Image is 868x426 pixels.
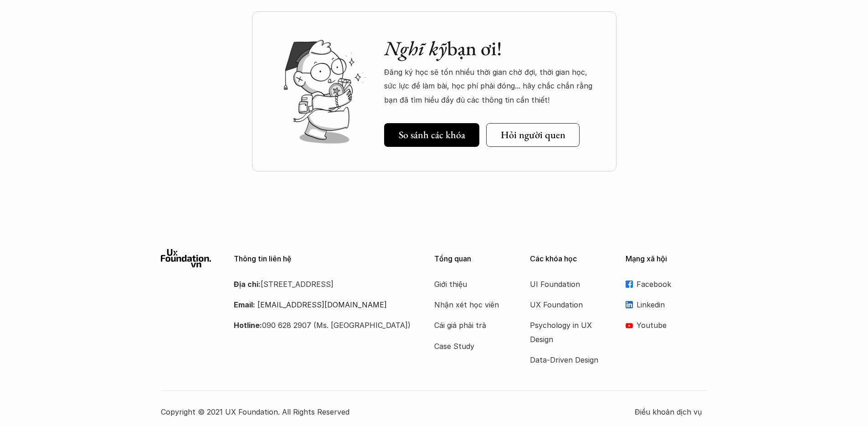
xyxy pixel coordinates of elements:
[257,300,387,309] a: [EMAIL_ADDRESS][DOMAIN_NAME]
[530,298,603,312] a: UX Foundation
[486,123,580,147] a: Hỏi người quen
[530,255,612,263] p: Các khóa học
[626,298,708,312] a: Linkedin
[234,280,261,289] strong: Địa chỉ:
[637,277,708,291] p: Facebook
[434,339,507,353] a: Case Study
[234,318,411,332] p: 090 628 2907 (Ms. [GEOGRAPHIC_DATA])
[384,65,598,107] p: Đăng ký học sẽ tốn nhiều thời gian chờ đợi, thời gian học, sức lực để làm bài, học phí phải đóng....
[384,123,479,147] a: So sánh các khóa
[161,405,635,419] p: Copyright © 2021 UX Foundation. All Rights Reserved
[530,353,603,367] a: Data-Driven Design
[234,300,255,309] strong: Email:
[635,405,708,419] a: Điều khoản dịch vụ
[626,318,708,332] a: Youtube
[637,298,708,312] p: Linkedin
[434,255,516,263] p: Tổng quan
[434,277,507,291] a: Giới thiệu
[501,129,565,141] h5: Hỏi người quen
[530,318,603,346] a: Psychology in UX Design
[384,35,447,61] em: Nghĩ kỹ
[626,255,708,263] p: Mạng xã hội
[626,277,708,291] a: Facebook
[399,129,465,141] h5: So sánh các khóa
[234,321,262,330] strong: Hotline:
[530,277,603,291] a: UI Foundation
[434,318,507,332] a: Cái giá phải trả
[234,277,411,291] p: [STREET_ADDRESS]
[384,36,598,61] h2: bạn ơi!
[434,298,507,312] a: Nhận xét học viên
[234,255,411,263] p: Thông tin liên hệ
[637,318,708,332] p: Youtube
